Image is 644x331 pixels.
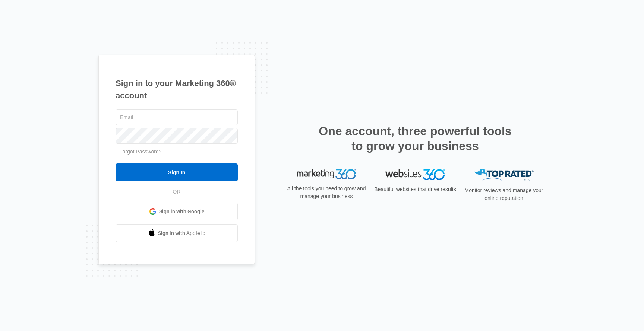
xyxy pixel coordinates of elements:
img: Websites 360 [385,169,445,180]
span: OR [168,188,186,196]
p: Monitor reviews and manage your online reputation [462,187,546,202]
a: Forgot Password? [119,149,162,155]
input: Email [116,109,238,125]
input: Sign In [116,163,238,181]
p: All the tools you need to grow and manage your business [285,185,368,200]
img: Marketing 360 [297,169,356,179]
h2: One account, three powerful tools to grow your business [316,124,514,153]
span: Sign in with Apple Id [158,229,206,237]
span: Sign in with Google [159,208,205,216]
a: Sign in with Google [116,203,238,220]
a: Sign in with Apple Id [116,224,238,242]
img: Top Rated Local [474,169,534,181]
h1: Sign in to your Marketing 360® account [116,77,238,102]
p: Beautiful websites that drive results [373,185,457,193]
